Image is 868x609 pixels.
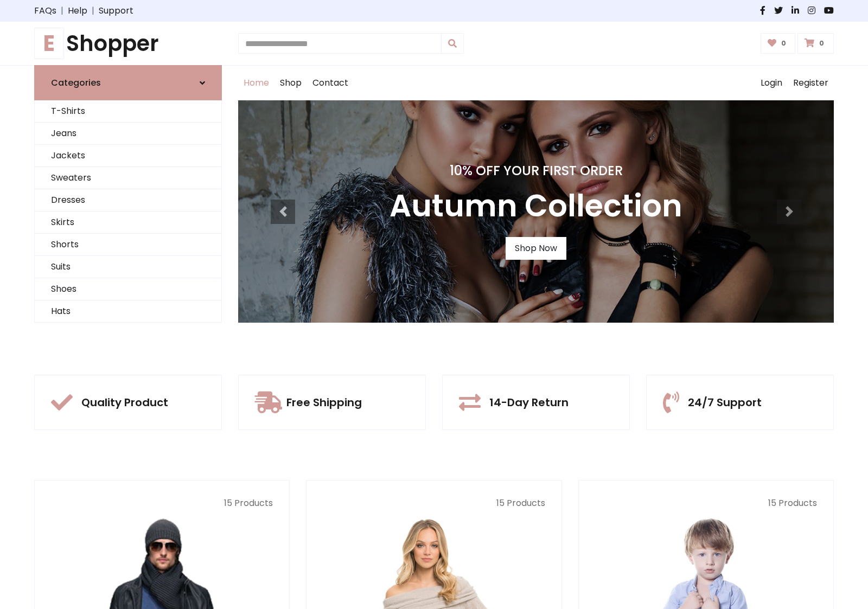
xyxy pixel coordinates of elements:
a: Dresses [35,189,221,211]
h5: 24/7 Support [688,396,762,409]
a: Hats [35,300,221,323]
a: Jackets [35,145,221,167]
a: Shorts [35,234,221,256]
a: Categories [34,65,222,100]
h4: 10% Off Your First Order [390,163,682,179]
h6: Categories [51,78,101,88]
p: 15 Products [51,497,273,510]
a: Suits [35,256,221,278]
p: 15 Products [595,497,817,510]
h5: Free Shipping [286,396,362,409]
a: Login [755,66,788,100]
a: Contact [307,66,354,100]
a: Jeans [35,123,221,145]
a: Home [238,66,275,100]
p: 15 Products [323,497,545,510]
a: FAQs [34,4,56,17]
a: Shop [275,66,307,100]
a: Support [99,4,133,17]
span: | [87,4,99,17]
h1: Shopper [34,30,222,56]
h5: 14-Day Return [489,396,569,409]
h5: Quality Product [81,396,168,409]
a: Help [68,4,87,17]
a: 0 [761,33,796,54]
span: | [56,4,68,17]
a: Shop Now [506,237,566,260]
h3: Autumn Collection [390,188,682,224]
span: 0 [778,39,789,48]
span: 0 [816,39,827,48]
a: Sweaters [35,167,221,189]
a: Shoes [35,278,221,300]
a: 0 [797,33,834,54]
a: EShopper [34,30,222,56]
span: E [34,28,64,59]
a: Skirts [35,211,221,234]
a: Register [788,66,834,100]
a: T-Shirts [35,100,221,123]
